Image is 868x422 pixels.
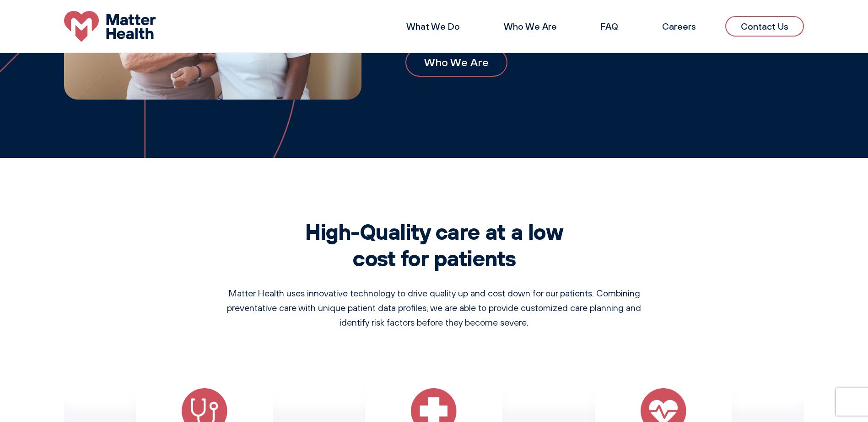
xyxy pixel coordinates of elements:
[405,48,507,76] a: Who We Are
[504,21,557,32] a: Who We Are
[406,21,460,32] a: What We Do
[601,21,618,32] a: FAQ
[662,21,696,32] a: Careers
[299,218,569,271] h2: High-Quality care at a low cost for patients
[725,16,804,37] a: Contact Us
[217,286,652,330] p: Matter Health uses innovative technology to drive quality up and cost down for our patients. Comb...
